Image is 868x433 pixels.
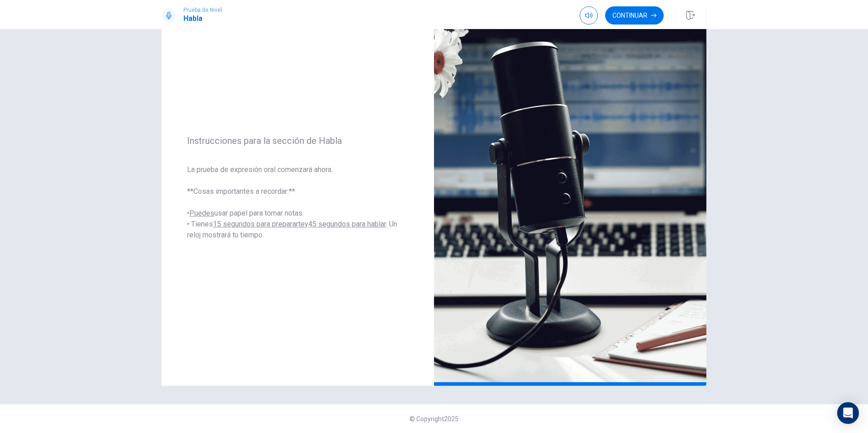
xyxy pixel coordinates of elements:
[213,220,305,228] u: 15 segundos para prepararte
[605,6,664,25] button: Continuar
[189,209,214,217] u: Puedes
[837,402,859,424] div: Open Intercom Messenger
[308,220,386,228] u: 45 segundos para hablar
[187,135,409,146] span: Instrucciones para la sección de Habla
[409,415,459,423] span: © Copyright 2025
[183,7,222,13] span: Prueba de Nivel
[183,13,222,24] h1: Habla
[187,164,409,241] span: La prueba de expresión oral comenzará ahora. **Cosas importantes a recordar:** • usar papel para ...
